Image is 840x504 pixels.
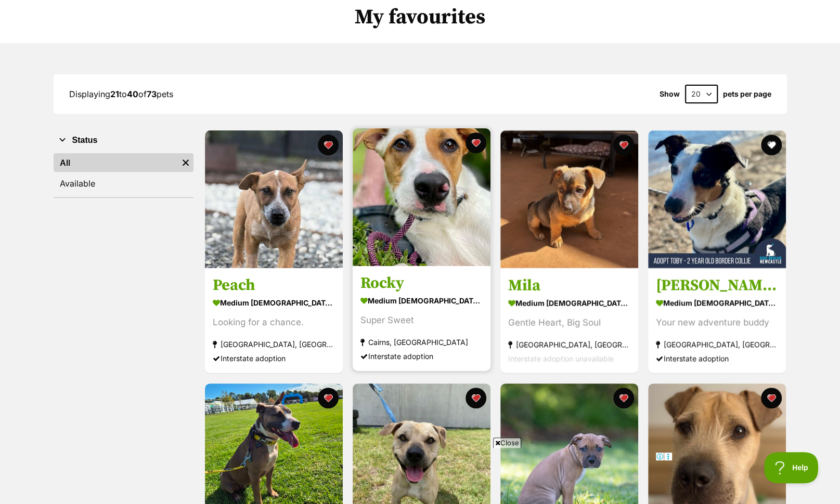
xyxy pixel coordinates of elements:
[54,174,193,193] a: Available
[648,130,786,268] img: Toby - 2 Year Old Border Collie
[318,388,339,408] button: favourite
[353,266,490,372] a: Rocky medium [DEMOGRAPHIC_DATA] Dog Super Sweet Cairns, [GEOGRAPHIC_DATA] Interstate adoption fav...
[660,90,680,98] span: Show
[761,135,782,155] button: favourite
[54,151,193,197] div: Status
[508,316,630,330] div: Gentle Heart, Big Soul
[360,314,483,328] div: Super Sweet
[360,336,483,350] div: Cairns, [GEOGRAPHIC_DATA]
[318,135,339,155] button: favourite
[493,437,521,448] span: Close
[147,89,157,99] strong: 73
[613,135,634,155] button: favourite
[360,294,483,309] div: medium [DEMOGRAPHIC_DATA] Dog
[69,89,173,99] span: Displaying to of pets
[54,134,193,147] button: Status
[168,452,673,499] iframe: Advertisement
[360,274,483,294] h3: Rocky
[508,276,630,296] h3: Mila
[656,338,778,352] div: [GEOGRAPHIC_DATA], [GEOGRAPHIC_DATA]
[110,89,119,99] strong: 21
[213,296,335,311] div: medium [DEMOGRAPHIC_DATA] Dog
[656,296,778,311] div: medium [DEMOGRAPHIC_DATA] Dog
[205,130,343,268] img: Peach
[213,338,335,352] div: [GEOGRAPHIC_DATA], [GEOGRAPHIC_DATA]
[213,352,335,366] div: Interstate adoption
[54,153,178,172] a: All
[360,350,483,364] div: Interstate adoption
[213,316,335,330] div: Looking for a chance.
[656,316,778,330] div: Your new adventure buddy
[466,132,486,153] button: favourite
[508,296,630,311] div: medium [DEMOGRAPHIC_DATA] Dog
[213,276,335,296] h3: Peach
[508,354,614,363] span: Interstate adoption unavailable
[205,268,343,374] a: Peach medium [DEMOGRAPHIC_DATA] Dog Looking for a chance. [GEOGRAPHIC_DATA], [GEOGRAPHIC_DATA] In...
[178,153,193,172] a: Remove filter
[613,388,634,408] button: favourite
[127,89,138,99] strong: 40
[500,268,638,374] a: Mila medium [DEMOGRAPHIC_DATA] Dog Gentle Heart, Big Soul [GEOGRAPHIC_DATA], [GEOGRAPHIC_DATA] In...
[500,130,638,268] img: Mila
[656,276,778,296] h3: [PERSON_NAME] - [DEMOGRAPHIC_DATA] Border Collie
[508,338,630,352] div: [GEOGRAPHIC_DATA], [GEOGRAPHIC_DATA]
[648,268,786,374] a: [PERSON_NAME] - [DEMOGRAPHIC_DATA] Border Collie medium [DEMOGRAPHIC_DATA] Dog Your new adventure...
[723,90,771,98] label: pets per page
[353,128,490,266] img: Rocky
[466,388,486,408] button: favourite
[764,452,819,483] iframe: Help Scout Beacon - Open
[761,388,782,408] button: favourite
[656,352,778,366] div: Interstate adoption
